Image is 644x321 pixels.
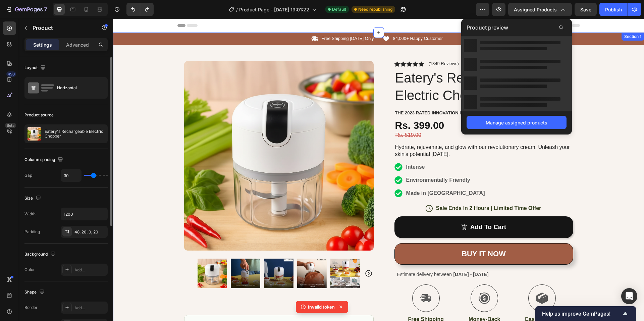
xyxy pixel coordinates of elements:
[316,42,346,48] p: (1349 Reviews)
[3,3,50,16] button: 7
[599,3,628,16] button: Publish
[281,100,460,113] div: Rs. 399.00
[357,204,393,213] div: Add to cart
[24,288,46,297] div: Shape
[467,23,508,32] span: Product preview
[293,157,372,165] p: Environmentally Friendly
[356,297,387,304] p: Money-Back
[281,224,460,246] button: Buy it now
[74,229,106,235] div: 48, 20, 0, 20
[61,169,81,181] input: Auto
[24,305,38,311] div: Border
[281,198,460,219] button: Add to cart
[33,41,52,48] p: Settings
[282,92,460,97] p: The 2023 Rated Innovation in
[358,6,392,12] span: Need republishing
[33,24,90,32] p: Product
[580,7,591,12] span: Save
[284,253,339,258] span: Estimate delivery between
[412,297,446,304] p: Easy Returns
[24,112,54,118] div: Product source
[24,63,47,72] div: Layout
[66,41,89,48] p: Advanced
[24,211,36,217] div: Width
[61,208,107,220] input: Auto
[308,304,335,310] p: Invalid token
[510,15,530,21] div: Section 1
[24,155,64,164] div: Column spacing
[621,288,637,304] div: Open Intercom Messenger
[24,194,42,203] div: Size
[514,6,557,13] span: Assigned Products
[239,6,309,13] span: Product Page - [DATE] 19:01:22
[282,113,460,119] div: Rs. 519.00
[236,6,238,13] span: /
[45,129,105,139] p: Eatery's Rechargeable Electric Chopper
[252,251,260,259] button: Carousel Next Arrow
[605,6,622,13] div: Publish
[44,5,47,13] p: 7
[24,267,35,273] div: Color
[332,6,346,12] span: Default
[281,50,460,86] h1: Eatery's Rechargeable Electric Chopper
[508,3,572,16] button: Assigned Products
[348,228,393,242] div: Buy it now
[57,80,98,96] div: Horizontal
[467,116,567,129] button: Manage assigned products
[24,250,57,259] div: Background
[113,19,644,321] iframe: Design area
[74,267,106,273] div: Add...
[486,119,547,126] div: Manage assigned products
[542,311,621,317] span: Help us improve GemPages!
[74,305,106,311] div: Add...
[293,144,372,152] p: Intense
[126,3,154,16] div: Undo/Redo
[24,229,40,235] div: Padding
[293,170,372,178] p: Made in [GEOGRAPHIC_DATA]
[323,186,428,193] p: Sale Ends In 2 Hours | Limited Time Offer
[282,125,460,139] p: Hydrate, rejuvenate, and glow with our revolutionary cream. Unleash your skin's potential [DATE].
[5,123,16,128] div: Beta
[340,253,375,258] span: [DATE] - [DATE]
[295,297,331,304] p: Free Shipping
[575,3,597,16] button: Save
[24,172,32,178] div: Gap
[6,71,16,77] div: 450
[28,127,41,141] img: product feature img
[542,310,629,318] button: Show survey - Help us improve GemPages!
